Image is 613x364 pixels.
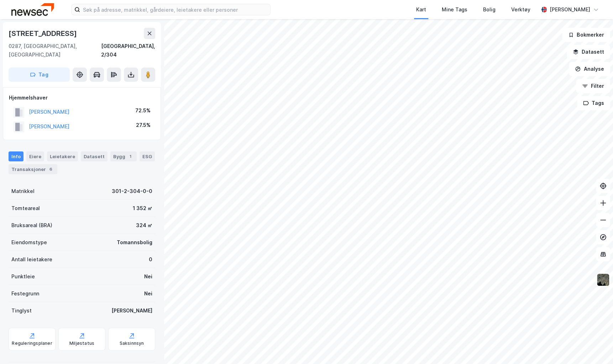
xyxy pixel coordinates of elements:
[12,341,52,346] div: Reguleringsplaner
[135,106,151,115] div: 72.5%
[9,68,70,82] button: Tag
[110,151,137,161] div: Bygg
[511,5,530,14] div: Verktøy
[11,289,39,298] div: Festegrunn
[577,330,613,364] iframe: Chat Widget
[47,166,54,173] div: 6
[47,151,78,161] div: Leietakere
[133,204,152,213] div: 1 352 ㎡
[11,272,35,281] div: Punktleie
[112,187,152,196] div: 301-2-304-0-0
[416,5,426,14] div: Kart
[136,121,151,129] div: 27.5%
[483,5,496,14] div: Bolig
[9,151,23,161] div: Info
[127,153,134,160] div: 1
[149,255,152,264] div: 0
[144,289,152,298] div: Nei
[111,306,152,315] div: [PERSON_NAME]
[144,272,152,281] div: Nei
[11,255,52,264] div: Antall leietakere
[26,151,44,161] div: Eiere
[11,238,47,247] div: Eiendomstype
[577,96,610,110] button: Tags
[9,42,101,59] div: 0287, [GEOGRAPHIC_DATA], [GEOGRAPHIC_DATA]
[596,273,610,287] img: 9k=
[9,93,155,102] div: Hjemmelshaver
[117,238,152,247] div: Tomannsbolig
[11,204,40,213] div: Tomteareal
[550,5,590,14] div: [PERSON_NAME]
[562,28,610,42] button: Bokmerker
[120,341,144,346] div: Saksinnsyn
[442,5,467,14] div: Mine Tags
[101,42,155,59] div: [GEOGRAPHIC_DATA], 2/304
[11,221,52,230] div: Bruksareal (BRA)
[140,151,155,161] div: ESG
[569,62,610,76] button: Analyse
[576,79,610,93] button: Filter
[80,4,270,15] input: Søk på adresse, matrikkel, gårdeiere, leietakere eller personer
[577,330,613,364] div: Kontrollprogram for chat
[11,306,32,315] div: Tinglyst
[69,341,94,346] div: Miljøstatus
[567,45,610,59] button: Datasett
[11,3,54,16] img: newsec-logo.f6e21ccffca1b3a03d2d.png
[136,221,152,230] div: 324 ㎡
[9,28,78,39] div: [STREET_ADDRESS]
[11,187,35,196] div: Matrikkel
[81,151,108,161] div: Datasett
[9,164,57,174] div: Transaksjoner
